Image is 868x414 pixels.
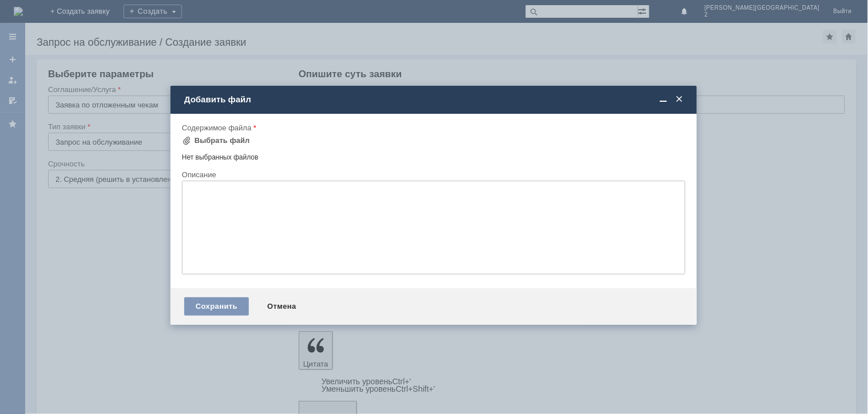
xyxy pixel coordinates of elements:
[674,94,685,105] span: Закрыть
[184,94,685,105] div: Добавить файл
[195,136,250,145] div: Выбрать файл
[658,94,669,105] span: Свернуть (Ctrl + M)
[182,124,683,132] div: Содержимое файла
[182,171,683,178] div: Описание
[5,5,167,23] div: Необходимо удалить отложенные чеки за [DATE]
[182,149,685,162] div: Нет выбранных файлов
